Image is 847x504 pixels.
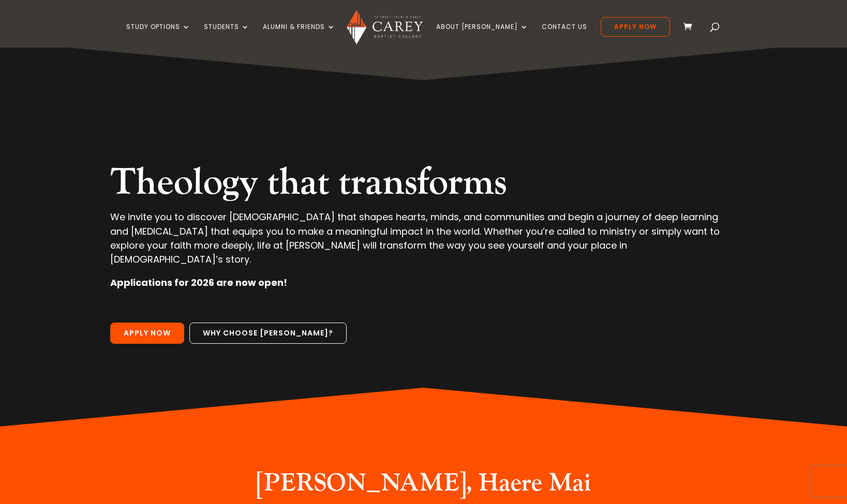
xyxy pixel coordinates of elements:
[436,23,528,48] a: About [PERSON_NAME]
[110,160,736,210] h2: Theology that transforms
[263,23,335,48] a: Alumni & Friends
[189,323,347,344] a: Why choose [PERSON_NAME]?
[110,323,184,344] a: Apply Now
[601,17,670,37] a: Apply Now
[110,276,287,289] strong: Applications for 2026 are now open!
[126,23,190,48] a: Study Options
[347,10,423,44] img: Carey Baptist College
[204,23,249,48] a: Students
[542,23,587,48] a: Contact Us
[230,468,618,503] h2: [PERSON_NAME], Haere Mai
[110,210,736,276] p: We invite you to discover [DEMOGRAPHIC_DATA] that shapes hearts, minds, and communities and begin...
